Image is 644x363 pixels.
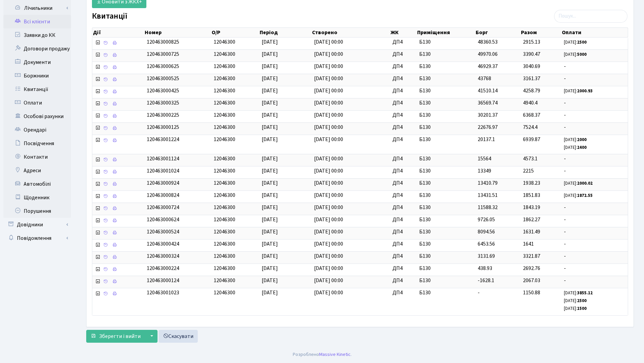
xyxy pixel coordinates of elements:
[262,123,278,131] span: [DATE]
[564,277,625,285] span: -
[3,15,71,28] a: Всі клієнти
[523,75,540,82] span: 3161.37
[564,63,625,70] span: -
[419,155,472,163] span: Б130
[147,123,179,131] span: 120463000125
[314,252,343,260] span: [DATE] 00:00
[214,87,235,94] span: 12046300
[262,277,278,284] span: [DATE]
[314,75,343,82] span: [DATE] 00:00
[214,179,235,187] span: 12046300
[293,351,352,358] div: Розроблено .
[147,87,179,94] span: 120463000425
[478,216,495,223] span: 9726.05
[147,228,179,235] span: 120463000524
[419,265,472,272] span: Б130
[214,63,235,70] span: 12046300
[577,298,587,304] b: 2500
[262,289,278,296] span: [DATE]
[554,10,627,23] input: Пошук...
[564,240,625,248] span: -
[147,50,179,58] span: 120463000725
[262,240,278,248] span: [DATE]
[419,38,472,46] span: Б130
[478,50,498,58] span: 49970.06
[159,330,198,343] a: Скасувати
[147,111,179,119] span: 120463000225
[392,191,414,199] span: ДП4
[419,123,472,131] span: Б130
[8,1,71,15] a: Лічильники
[262,155,278,162] span: [DATE]
[478,228,495,235] span: 8094.56
[564,144,587,151] small: [DATE]:
[214,228,235,235] span: 12046300
[523,167,534,175] span: 2215
[314,111,343,119] span: [DATE] 00:00
[478,240,495,248] span: 6453.56
[314,265,343,272] span: [DATE] 00:00
[214,167,235,175] span: 12046300
[3,137,71,150] a: Посвідчення
[564,228,625,236] span: -
[478,111,498,119] span: 30201.37
[419,240,472,248] span: Б130
[577,51,587,58] b: 5000
[3,177,71,191] a: Автомобілі
[3,150,71,164] a: Контакти
[478,277,494,284] span: -1628.1
[314,167,343,175] span: [DATE] 00:00
[478,155,491,162] span: 15564
[214,136,235,143] span: 12046300
[392,228,414,236] span: ДП4
[478,75,491,82] span: 43768
[392,50,414,58] span: ДП4
[523,216,540,223] span: 1862.27
[262,167,278,175] span: [DATE]
[262,87,278,94] span: [DATE]
[314,216,343,223] span: [DATE] 00:00
[314,50,343,58] span: [DATE] 00:00
[314,204,343,211] span: [DATE] 00:00
[478,87,498,94] span: 41510.14
[214,111,235,119] span: 12046300
[564,192,593,199] small: [DATE]:
[392,136,414,143] span: ДП4
[147,240,179,248] span: 120463000424
[523,252,540,260] span: 3321.87
[416,28,475,37] th: Приміщення
[214,191,235,199] span: 12046300
[577,39,587,45] b: 2500
[392,111,414,119] span: ДП4
[314,63,343,70] span: [DATE] 00:00
[3,69,71,83] a: Боржники
[3,42,71,55] a: Договори продажу
[262,265,278,272] span: [DATE]
[214,38,235,46] span: 12046300
[314,155,343,162] span: [DATE] 00:00
[392,277,414,285] span: ДП4
[564,305,587,312] small: [DATE]:
[523,123,538,131] span: 7524.4
[523,179,540,187] span: 1938.23
[314,123,343,131] span: [DATE] 00:00
[577,305,587,312] b: 1500
[478,179,498,187] span: 13410.79
[147,155,179,162] span: 120463001124
[147,289,179,296] span: 120463001023
[214,216,235,223] span: 12046300
[478,99,498,107] span: 36569.74
[3,164,71,177] a: Адреси
[214,99,235,107] span: 12046300
[577,88,593,94] b: 2000.93
[419,216,472,224] span: Б130
[478,204,498,211] span: 11588.32
[561,28,628,37] th: Оплати
[392,87,414,95] span: ДП4
[564,39,587,45] small: [DATE]:
[92,28,144,37] th: Дії
[564,252,625,260] span: -
[147,277,179,284] span: 120463000124
[523,99,538,107] span: 4940.4
[99,333,141,340] span: Зберегти і вийти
